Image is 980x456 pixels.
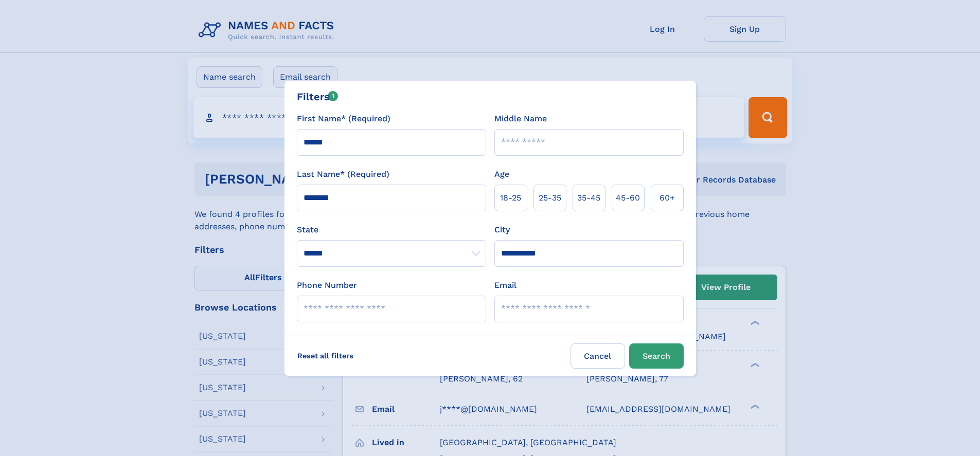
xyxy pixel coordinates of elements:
span: 25‑35 [539,192,561,204]
span: 35‑45 [577,192,600,204]
label: City [494,224,510,236]
div: Filters [297,89,338,104]
label: Phone Number [297,279,357,291]
label: Middle Name [494,113,547,125]
button: Search [629,343,684,369]
label: Last Name* (Required) [297,168,389,180]
span: 45‑60 [616,192,640,204]
label: Age [494,168,509,180]
span: 60+ [660,192,675,204]
label: First Name* (Required) [297,113,390,125]
span: 18‑25 [500,192,521,204]
label: Reset all filters [291,343,360,368]
label: Cancel [571,343,625,369]
label: State [297,224,486,236]
label: Email [494,279,516,291]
